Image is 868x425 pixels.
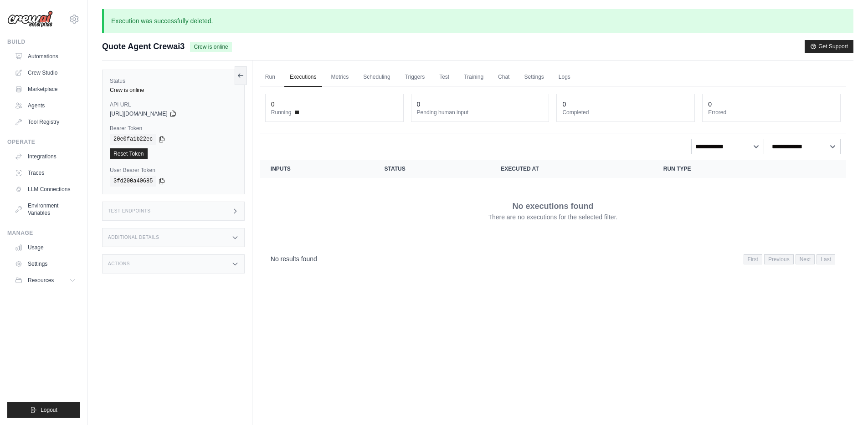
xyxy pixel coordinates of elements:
[822,381,868,425] iframe: Chat Widget
[41,406,57,414] span: Logout
[708,100,712,109] div: 0
[400,68,431,87] a: Triggers
[817,254,835,264] span: Last
[260,68,281,87] a: Run
[11,166,80,180] a: Traces
[110,101,237,108] label: API URL
[102,9,853,33] p: Execution was successfully deleted.
[110,77,237,85] label: Status
[493,68,515,87] a: Chat
[102,40,185,53] span: Quote Agent Crewai3
[708,109,835,116] dt: Errored
[553,68,576,87] a: Logs
[110,125,237,132] label: Bearer Token
[7,402,80,418] button: Logout
[108,208,151,214] h3: Test Endpoints
[488,212,617,222] p: There are no executions for the selected filter.
[11,273,80,288] button: Resources
[796,254,815,264] span: Next
[260,160,846,270] section: Crew executions table
[110,167,237,174] label: User Bearer Token
[562,109,689,116] dt: Completed
[11,182,80,197] a: LLM Connections
[326,68,354,87] a: Metrics
[110,86,237,94] div: Crew is online
[11,198,80,220] a: Environment Variables
[7,38,80,46] div: Build
[11,82,80,96] a: Marketplace
[11,115,80,129] a: Tool Registry
[417,100,421,109] div: 0
[108,261,130,267] h3: Actions
[11,257,80,271] a: Settings
[11,149,80,164] a: Integrations
[110,110,168,117] span: [URL][DOMAIN_NAME]
[190,42,231,52] span: Crew is online
[434,68,455,87] a: Test
[260,247,846,270] nav: Pagination
[458,68,489,87] a: Training
[7,10,53,28] img: Logo
[562,100,566,109] div: 0
[28,277,54,284] span: Resources
[7,138,80,146] div: Operate
[11,240,80,255] a: Usage
[358,68,395,87] a: Scheduling
[490,160,652,178] th: Executed at
[271,100,275,109] div: 0
[512,200,593,212] p: No executions found
[108,235,159,240] h3: Additional Details
[110,134,156,145] code: 20e0fa1b22ec
[284,68,322,87] a: Executions
[7,229,80,237] div: Manage
[11,49,80,64] a: Automations
[744,254,835,264] nav: Pagination
[260,160,374,178] th: Inputs
[271,254,317,263] p: No results found
[417,109,544,116] dt: Pending human input
[11,98,80,113] a: Agents
[110,148,148,159] a: Reset Token
[764,254,794,264] span: Previous
[652,160,787,178] th: Run Type
[374,160,490,178] th: Status
[519,68,549,87] a: Settings
[271,109,292,116] span: Running
[744,254,762,264] span: First
[11,66,80,80] a: Crew Studio
[110,176,156,187] code: 3fd200a40685
[805,40,853,53] button: Get Support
